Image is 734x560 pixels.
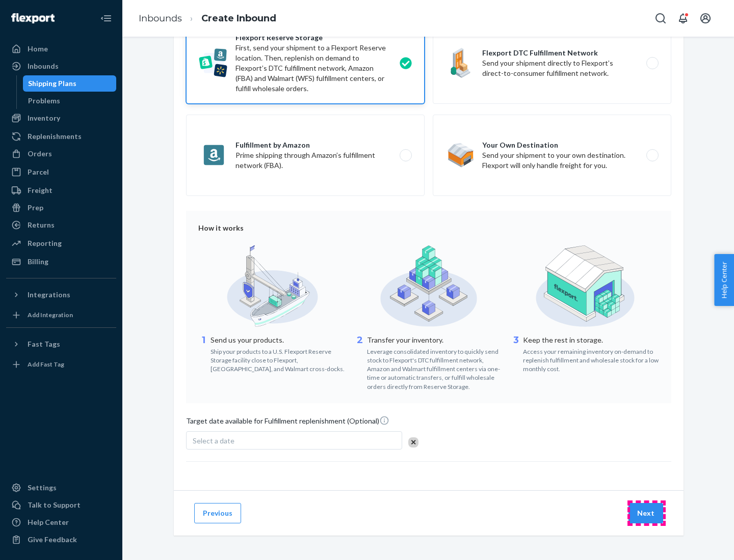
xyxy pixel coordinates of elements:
div: 1 [198,334,208,373]
a: Settings [6,480,116,496]
a: Freight [6,182,116,199]
button: Help Center [714,254,734,306]
a: Reporting [6,235,116,251]
a: Shipping Plans [23,75,117,92]
div: Orders [28,149,52,159]
p: Transfer your inventory. [367,335,503,345]
div: Add Fast Tag [28,360,64,369]
p: Send us your products. [211,335,347,345]
a: Add Integration [6,307,116,323]
a: Home [6,41,116,57]
a: Billing [6,254,116,270]
button: Close Navigation [96,8,116,29]
div: Inventory [28,113,60,123]
div: Freight [28,185,53,195]
button: Open notifications [673,8,693,29]
div: Settings [28,483,57,493]
button: Give Feedback [6,531,116,548]
div: Access your remaining inventory on-demand to replenish fulfillment and wholesale stock for a low ... [523,345,659,373]
div: 2 [355,334,365,391]
div: Ship your products to a U.S. Flexport Reserve Storage facility close to Flexport, [GEOGRAPHIC_DAT... [211,345,347,373]
a: Inventory [6,110,116,126]
div: Talk to Support [28,500,81,510]
span: Target date available for Fulfillment replenishment (Optional) [186,415,389,430]
div: Help Center [28,517,69,527]
a: Create Inbound [201,13,276,24]
a: Replenishments [6,128,116,145]
div: Integrations [28,290,70,300]
a: Inbounds [139,13,182,24]
div: Shipping Plans [28,78,76,89]
button: Open Search Box [650,8,671,29]
div: Leverage consolidated inventory to quickly send stock to Flexport's DTC fulfillment network, Amaz... [367,345,503,391]
img: Flexport logo [11,13,55,23]
div: Billing [28,257,48,267]
button: Integrations [6,287,116,303]
p: Keep the rest in storage. [523,335,659,345]
ol: breadcrumbs [130,4,284,34]
button: Previous [194,503,241,523]
div: How it works [198,223,659,233]
div: Give Feedback [28,535,77,545]
div: Inbounds [28,61,59,71]
a: Inbounds [6,58,116,74]
div: Parcel [28,167,49,177]
button: Next [628,503,663,523]
a: Talk to Support [6,497,116,513]
a: Problems [23,93,117,109]
div: Add Integration [28,311,73,319]
div: Fast Tags [28,339,60,349]
a: Add Fast Tag [6,356,116,373]
div: Reporting [28,238,62,248]
div: Prep [28,203,43,213]
a: Parcel [6,164,116,180]
div: Replenishments [28,131,82,142]
a: Help Center [6,514,116,530]
div: 3 [511,334,521,373]
span: Select a date [193,436,234,445]
button: Open account menu [695,8,716,29]
a: Orders [6,146,116,162]
div: Returns [28,220,55,230]
a: Returns [6,217,116,233]
a: Prep [6,200,116,216]
div: Home [28,44,48,54]
div: Problems [28,96,60,106]
button: Fast Tags [6,336,116,352]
